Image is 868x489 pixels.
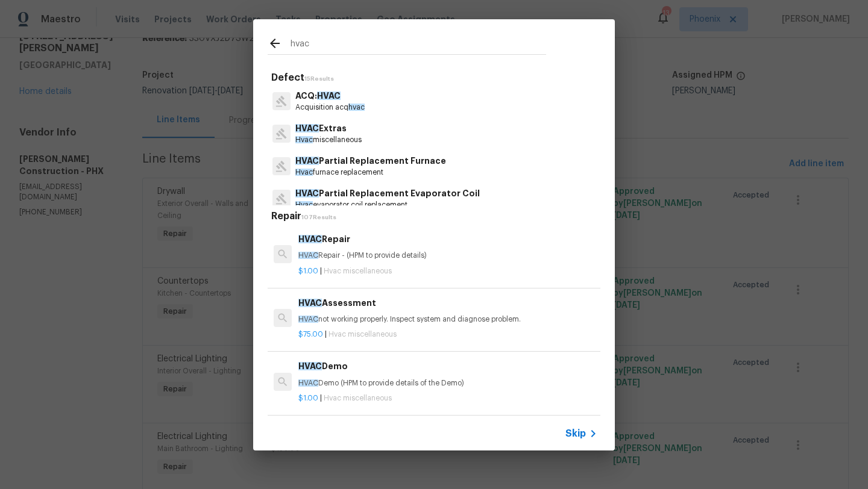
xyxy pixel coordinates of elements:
p: Acquisition acq [295,102,365,113]
span: Hvac [295,136,313,143]
input: Search issues or repairs [291,36,546,54]
p: | [298,393,597,403]
span: HVAC [298,362,322,370]
p: Repair - (HPM to provide details) [298,251,597,261]
p: not working properly. Inspect system and diagnose problem. [298,314,597,325]
p: Partial Replacement Evaporator Coil [295,187,480,200]
h5: Repair [271,210,600,223]
p: Extras [295,122,362,135]
h6: Repair [298,232,597,246]
span: HVAC [298,299,322,307]
span: hvac [348,104,365,111]
span: $1.00 [298,394,318,402]
span: Hvac [295,201,313,208]
span: Hvac miscellaneous [324,394,392,402]
p: furnace replacement [295,167,446,178]
p: Demo (HPM to provide details of the Demo) [298,378,597,388]
h5: Defect [271,72,600,84]
h6: Assessment [298,296,597,310]
span: HVAC [295,157,319,165]
p: Partial Replacement Furnace [295,155,446,167]
span: Hvac miscellaneous [324,267,392,275]
span: HVAC [317,92,341,100]
h6: Demo [298,360,597,373]
span: HVAC [298,252,318,259]
span: 107 Results [301,214,336,220]
span: HVAC [298,379,318,387]
span: HVAC [295,124,319,132]
p: | [298,266,597,276]
span: HVAC [298,235,322,243]
span: 15 Results [304,76,334,82]
span: $1.00 [298,267,318,275]
p: ACQ: [295,90,365,102]
span: HVAC [295,189,319,198]
span: $75.00 [298,331,323,338]
p: miscellaneous [295,135,362,145]
p: | [298,329,597,340]
span: HVAC [298,316,318,323]
span: Hvac miscellaneous [329,331,397,338]
span: Skip [565,428,586,440]
p: evaporator coil replacement [295,200,480,210]
span: Hvac [295,169,313,176]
